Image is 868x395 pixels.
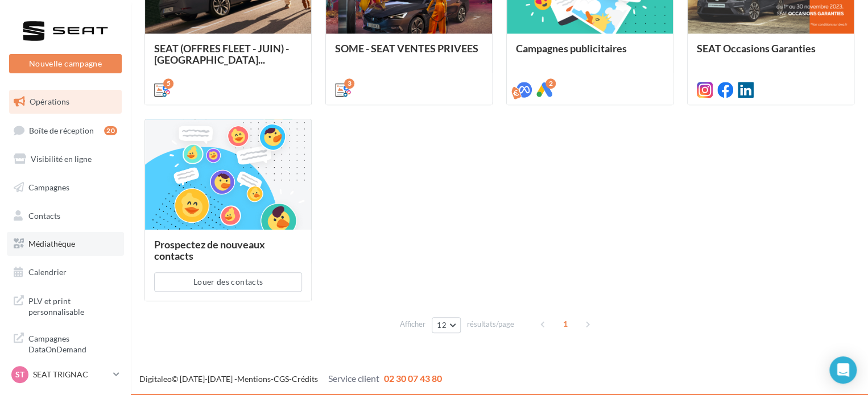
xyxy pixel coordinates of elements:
[104,126,117,135] div: 20
[7,176,124,199] a: Campagnes
[15,369,24,380] span: ST
[139,374,442,384] span: © [DATE]-[DATE] - - -
[328,373,379,384] span: Service client
[28,267,67,277] span: Calendrier
[829,356,857,384] div: Open Intercom Messenger
[335,42,478,55] span: SOME - SEAT VENTES PRIVEES
[31,154,92,164] span: Visibilité en ligne
[30,97,69,106] span: Opérations
[154,238,265,262] span: Prospectez de nouveaux contacts
[33,369,109,380] p: SEAT TRIGNAC
[7,289,124,322] a: PLV et print personnalisable
[697,42,816,55] span: SEAT Occasions Garanties
[7,118,124,143] a: Boîte de réception20
[7,326,124,360] a: Campagnes DataOnDemand
[28,239,75,248] span: Médiathèque
[384,373,442,384] span: 02 30 07 43 80
[7,260,124,284] a: Calendrier
[516,42,627,55] span: Campagnes publicitaires
[7,90,124,114] a: Opérations
[432,317,461,333] button: 12
[237,374,271,384] a: Mentions
[9,54,122,73] button: Nouvelle campagne
[7,232,124,256] a: Médiathèque
[9,364,122,385] a: ST SEAT TRIGNAC
[139,374,172,384] a: Digitaleo
[437,321,447,330] span: 12
[467,319,514,330] span: résultats/page
[7,147,124,171] a: Visibilité en ligne
[7,204,124,228] a: Contacts
[344,78,354,89] div: 3
[28,293,117,318] span: PLV et print personnalisable
[154,42,289,66] span: SEAT (OFFRES FLEET - JUIN) - [GEOGRAPHIC_DATA]...
[274,374,289,384] a: CGS
[28,331,117,355] span: Campagnes DataOnDemand
[545,78,556,89] div: 2
[400,319,425,330] span: Afficher
[163,78,173,89] div: 5
[29,125,94,135] span: Boîte de réception
[28,210,60,220] span: Contacts
[28,182,69,192] span: Campagnes
[292,374,318,384] a: Crédits
[556,315,574,333] span: 1
[154,272,302,292] button: Louer des contacts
